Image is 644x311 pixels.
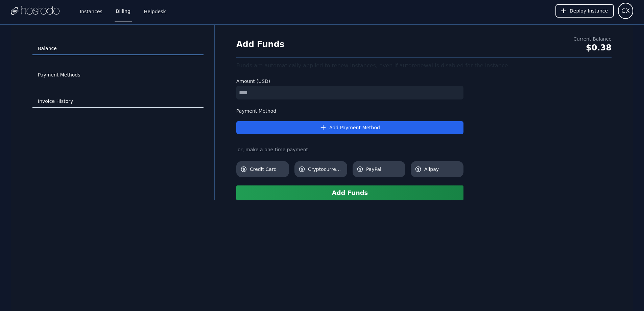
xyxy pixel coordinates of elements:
div: $0.38 [573,42,612,53]
span: Deploy Instance [570,7,608,14]
a: Payment Methods [32,69,204,82]
label: Payment Method [236,108,463,114]
button: Deploy Instance [555,4,614,18]
button: Add Funds [236,185,463,200]
a: Balance [32,42,204,55]
span: Cryptocurrency [308,166,343,173]
div: or, make a one time payment [236,146,463,153]
span: Credit Card [250,166,285,173]
span: CX [621,6,630,16]
button: Add Payment Method [236,121,463,134]
img: Logo [11,6,59,16]
div: Current Balance [573,36,612,42]
h1: Add Funds [236,39,284,50]
label: Amount (USD) [236,78,463,85]
button: User menu [618,3,633,19]
a: Invoice History [32,95,204,108]
div: Funds are automatically applied to renew instances, even if autorenewal is disabled for the insta... [236,62,612,70]
span: PayPal [366,166,401,173]
span: Alipay [424,166,459,173]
